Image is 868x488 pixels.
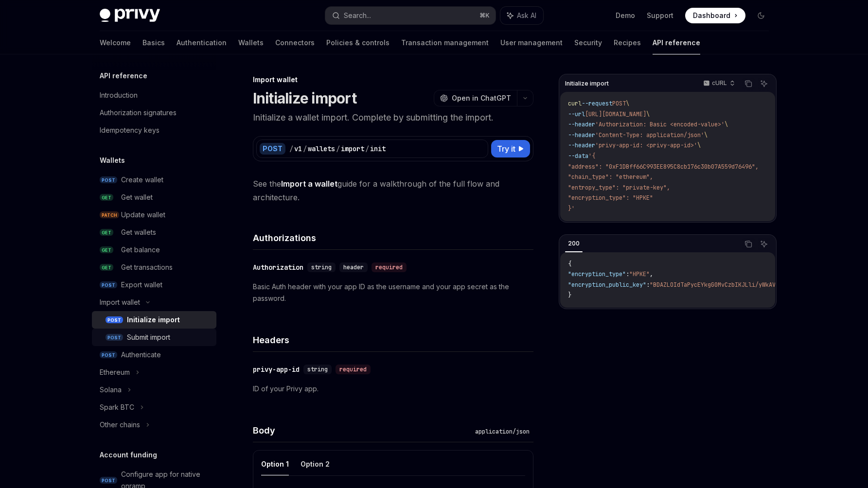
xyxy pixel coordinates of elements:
[92,171,216,189] a: POSTCreate wallet
[491,140,530,157] button: Try it
[568,291,571,299] span: }
[100,89,138,101] div: Introduction
[92,189,216,206] a: GETGet wallet
[612,100,626,107] span: POST
[106,334,123,341] span: POST
[100,384,122,396] div: Solana
[289,144,293,154] div: /
[238,31,264,54] a: Wallets
[647,11,673,20] a: Support
[100,124,159,136] div: Idempotency keys
[303,144,307,154] div: /
[365,144,369,154] div: /
[100,401,134,413] div: Spark BTC
[121,209,165,221] div: Update wallet
[568,121,595,128] span: --header
[100,176,117,184] span: POST
[100,351,117,359] span: POST
[100,296,140,308] div: Import wallet
[565,80,609,87] span: Initialize import
[568,131,595,139] span: --header
[650,270,653,278] span: ,
[582,100,612,107] span: --request
[92,259,216,276] a: GETGet transactions
[500,7,543,24] button: Ask AI
[595,131,704,139] span: 'Content-Type: application/json'
[121,192,153,203] div: Get wallet
[261,453,289,475] button: Option 1
[614,31,641,54] a: Recipes
[100,9,160,22] img: dark logo
[294,144,302,154] div: v1
[568,141,595,149] span: --header
[685,8,745,23] a: Dashboard
[401,31,489,54] a: Transaction management
[253,383,533,395] p: ID of your Privy app.
[565,238,583,249] div: 200
[753,8,769,23] button: Toggle dark mode
[370,144,386,154] div: init
[253,111,533,124] p: Initialize a wallet import. Complete by submitting the import.
[479,12,490,19] span: ⌘ K
[595,121,725,128] span: 'Authorization: Basic <encoded-value>'
[253,365,300,374] div: privy-app-id
[177,31,227,54] a: Authentication
[697,141,701,149] span: \
[568,260,571,268] span: {
[568,184,670,192] span: "entropy_type": "private-key",
[471,427,533,436] div: application/json
[106,316,123,324] span: POST
[100,419,140,431] div: Other chains
[121,349,161,361] div: Authenticate
[758,238,770,250] button: Ask AI
[253,424,471,437] h4: Body
[344,10,371,21] div: Search...
[336,365,371,374] div: required
[121,244,160,256] div: Get balance
[121,174,163,186] div: Create wallet
[595,141,697,149] span: 'privy-app-id: <privy-app-id>'
[568,100,582,107] span: curl
[253,281,533,304] p: Basic Auth header with your app ID as the username and your app secret as the password.
[653,31,700,54] a: API reference
[92,276,216,294] a: POSTExport wallet
[452,93,511,103] span: Open in ChatGPT
[142,31,165,54] a: Basics
[92,224,216,241] a: GETGet wallets
[92,122,216,139] a: Idempotency keys
[646,281,650,289] span: :
[301,453,330,475] button: Option 2
[100,281,117,289] span: POST
[100,246,113,254] span: GET
[100,449,157,461] h5: Account funding
[260,143,285,155] div: POST
[253,262,303,272] div: Authorization
[336,144,340,154] div: /
[92,241,216,259] a: GETGet balance
[629,270,650,278] span: "HPKE"
[100,194,113,201] span: GET
[281,179,337,189] a: Import a wallet
[121,279,162,291] div: Export wallet
[517,11,536,20] span: Ask AI
[616,11,635,20] a: Demo
[92,329,216,346] a: POSTSubmit import
[325,7,496,24] button: Search...⌘K
[92,346,216,364] a: POSTAuthenticate
[758,77,770,90] button: Ask AI
[568,152,588,160] span: --data
[568,194,653,202] span: "encryption_type": "HPKE"
[626,100,629,107] span: \
[92,206,216,224] a: PATCHUpdate wallet
[253,231,533,244] h4: Authorizations
[568,281,646,289] span: "encryption_public_key"
[100,366,130,378] div: Ethereum
[372,262,407,272] div: required
[704,131,708,139] span: \
[121,261,173,273] div: Get transactions
[311,263,332,271] span: string
[100,211,119,219] span: PATCH
[568,110,585,118] span: --url
[253,177,533,204] span: See the guide for a walkthrough of the full flow and architecture.
[574,31,602,54] a: Security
